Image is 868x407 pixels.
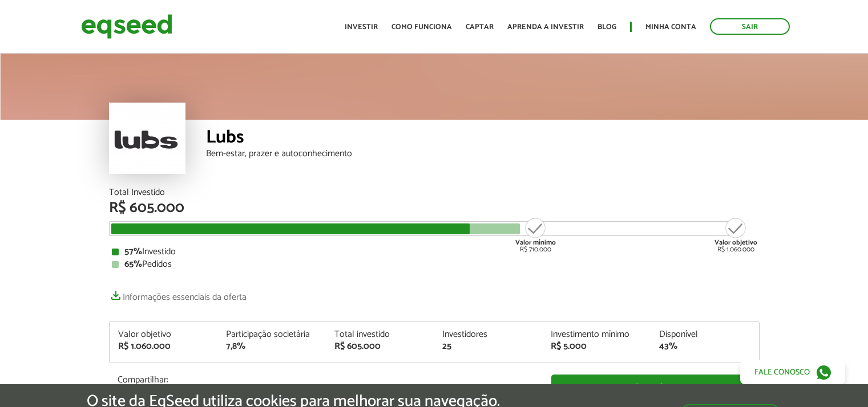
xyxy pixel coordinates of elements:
[118,330,209,339] div: Valor objetivo
[109,286,247,302] a: Informações essenciais da oferta
[226,342,317,351] div: 7,8%
[466,23,494,31] a: Captar
[515,237,556,248] strong: Valor mínimo
[551,330,642,339] div: Investimento mínimo
[391,23,452,31] a: Como funciona
[442,342,534,351] div: 25
[714,237,757,248] strong: Valor objetivo
[710,18,790,35] a: Sair
[740,360,845,384] a: Fale conosco
[645,23,696,31] a: Minha conta
[124,244,142,259] strong: 57%
[226,330,317,339] div: Participação societária
[659,342,750,351] div: 43%
[118,342,209,351] div: R$ 1.060.000
[112,247,757,257] div: Investido
[206,128,760,149] div: Lubs
[109,201,760,215] div: R$ 605.000
[334,342,426,351] div: R$ 605.000
[118,375,534,385] p: Compartilhar:
[112,260,757,269] div: Pedidos
[124,257,142,272] strong: 65%
[81,11,172,42] img: EqSeed
[345,23,378,31] a: Investir
[514,217,557,253] div: R$ 710.000
[551,342,642,351] div: R$ 5.000
[659,330,750,339] div: Disponível
[206,149,760,158] div: Bem-estar, prazer e autoconhecimento
[442,330,534,339] div: Investidores
[597,23,616,31] a: Blog
[714,217,757,253] div: R$ 1.060.000
[109,188,760,197] div: Total Investido
[507,23,584,31] a: Aprenda a investir
[334,330,426,339] div: Total investido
